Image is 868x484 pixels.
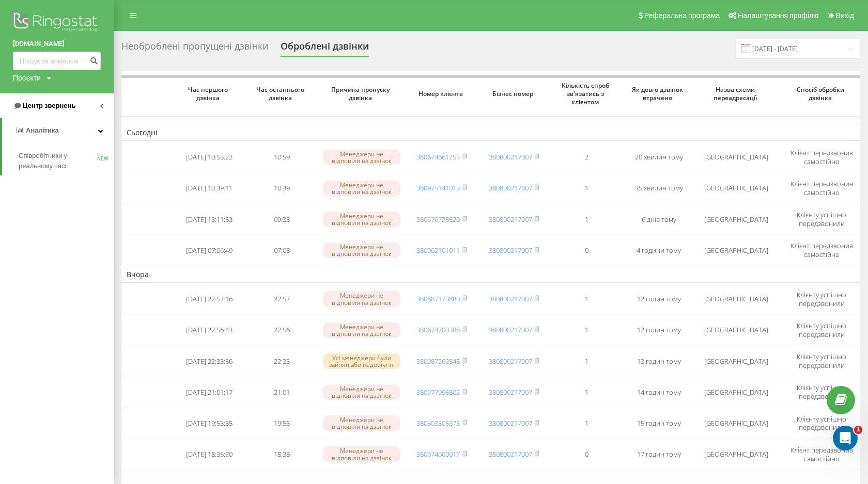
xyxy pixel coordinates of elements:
[173,378,245,407] td: [DATE] 21:01:17
[778,143,865,172] td: Клієнт передзвонив самостійно
[623,378,695,407] td: 14 годин тому
[836,11,854,20] span: Вихід
[738,11,818,20] span: Налаштування профілю
[778,205,865,234] td: Клієнту успішно передзвонили
[854,426,862,434] span: 1
[489,294,532,303] a: 380800217007
[489,152,532,162] a: 380800217007
[489,357,532,366] a: 380800217007
[2,118,114,143] a: Аналiтика
[173,143,245,172] td: [DATE] 10:53:22
[323,181,400,196] div: Менеджери не відповіли на дзвінок
[778,174,865,203] td: Клієнт передзвонив самостійно
[323,322,400,338] div: Менеджери не відповіли на дзвінок
[245,174,318,203] td: 10:39
[245,440,318,469] td: 18:38
[623,347,695,376] td: 13 годин тому
[245,409,318,438] td: 19:53
[778,378,865,407] td: Клієнту успішно передзвонили
[281,41,369,57] div: Оброблені дзвінки
[644,11,720,20] span: Реферальна програма
[550,316,623,345] td: 1
[704,86,769,102] span: Назва схеми переадресації
[13,39,101,49] a: [DOMAIN_NAME]
[173,174,245,203] td: [DATE] 10:39:11
[245,143,318,172] td: 10:59
[778,347,865,376] td: Клієнту успішно передзвонили
[550,409,623,438] td: 1
[181,86,237,102] span: Час першого дзвінка
[173,316,245,345] td: [DATE] 22:56:43
[121,41,268,57] div: Необроблені пропущені дзвінки
[245,347,318,376] td: 22:33
[323,384,400,400] div: Менеджери не відповіли на дзвінок
[173,440,245,469] td: [DATE] 18:35:20
[778,236,865,265] td: Клієнт передзвонив самостійно
[695,285,778,314] td: [GEOGRAPHIC_DATA]
[416,325,460,334] a: 380674700388
[323,291,400,306] div: Менеджери не відповіли на дзвінок
[416,152,460,162] a: 380674661255
[323,243,400,258] div: Менеджери не відповіли на дзвінок
[695,174,778,203] td: [GEOGRAPHIC_DATA]
[695,347,778,376] td: [GEOGRAPHIC_DATA]
[623,316,695,345] td: 12 годин тому
[245,205,318,234] td: 09:33
[623,143,695,172] td: 20 хвилин тому
[19,151,97,171] span: Співробітники у реальному часі
[323,415,400,431] div: Менеджери не відповіли на дзвінок
[550,440,623,469] td: 0
[778,285,865,314] td: Клієнту успішно передзвонили
[489,215,532,224] a: 380800217007
[631,86,687,102] span: Як довго дзвінок втрачено
[23,102,75,109] span: Центр звернень
[489,449,532,459] a: 380800217007
[245,378,318,407] td: 21:01
[550,205,623,234] td: 1
[323,150,400,165] div: Менеджери не відповіли на дзвінок
[550,347,623,376] td: 1
[623,285,695,314] td: 12 годин тому
[559,82,614,106] span: Кількість спроб зв'язатись з клієнтом
[173,205,245,234] td: [DATE] 13:11:53
[489,388,532,397] a: 380800217007
[695,316,778,345] td: [GEOGRAPHIC_DATA]
[550,174,623,203] td: 1
[173,409,245,438] td: [DATE] 19:53:35
[787,86,857,102] span: Спосіб обробки дзвінка
[778,409,865,438] td: Клієнту успішно передзвонили
[695,236,778,265] td: [GEOGRAPHIC_DATA]
[695,378,778,407] td: [GEOGRAPHIC_DATA]
[173,285,245,314] td: [DATE] 22:57:16
[695,205,778,234] td: [GEOGRAPHIC_DATA]
[416,449,460,459] a: 380674600017
[550,143,623,172] td: 2
[416,418,460,428] a: 380503305373
[416,183,460,192] a: 380975141013
[778,316,865,345] td: Клієнту успішно передзвонили
[416,215,460,224] a: 380676725520
[323,353,400,369] div: Усі менеджери були зайняті або недоступні
[778,440,865,469] td: Клієнт передзвонив самостійно
[550,236,623,265] td: 0
[550,285,623,314] td: 1
[254,86,309,102] span: Час останнього дзвінка
[323,446,400,462] div: Менеджери не відповіли на дзвінок
[245,316,318,345] td: 22:56
[695,440,778,469] td: [GEOGRAPHIC_DATA]
[623,440,695,469] td: 17 годин тому
[13,52,101,70] input: Пошук за номером
[416,388,460,397] a: 380977995802
[489,246,532,255] a: 380800217007
[623,205,695,234] td: 6 днів тому
[173,347,245,376] td: [DATE] 22:33:56
[19,147,114,175] a: Співробітники у реальному часіNEW
[173,236,245,265] td: [DATE] 07:06:49
[623,409,695,438] td: 15 годин тому
[327,86,397,102] span: Причина пропуску дзвінка
[489,183,532,192] a: 380800217007
[13,10,101,36] img: Ringostat logo
[26,126,59,134] span: Аналiтика
[489,325,532,334] a: 380800217007
[833,426,858,450] iframe: Intercom live chat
